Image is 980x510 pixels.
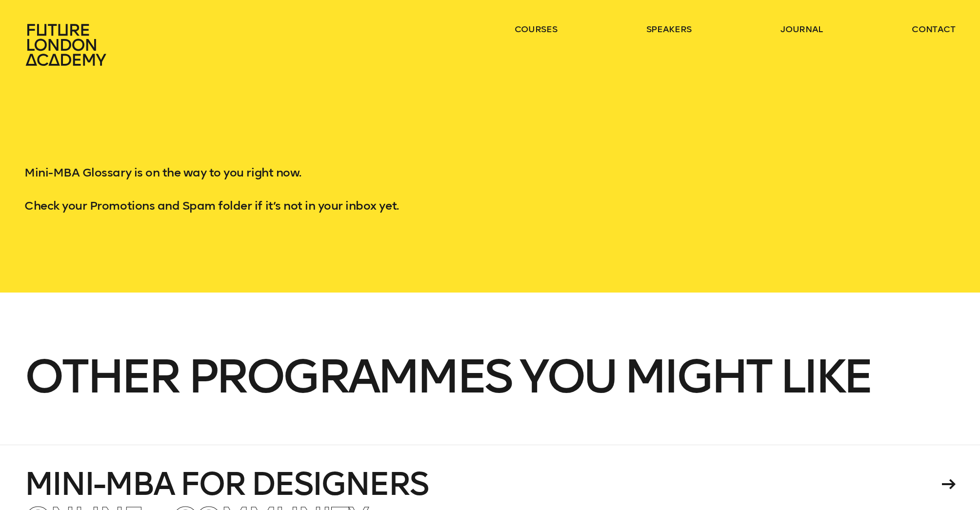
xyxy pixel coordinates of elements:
p: Check your Promotions and Spam folder if it’s not in your inbox yet. [24,197,956,215]
span: Other programmes you might like [24,348,870,405]
a: journal [780,23,823,35]
h4: Mini-MBA for Designers [24,469,939,500]
a: speakers [646,23,692,35]
a: contact [912,23,956,35]
a: courses [515,23,558,35]
p: Mini-MBA Glossary is on the way to you right now. [24,164,956,181]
